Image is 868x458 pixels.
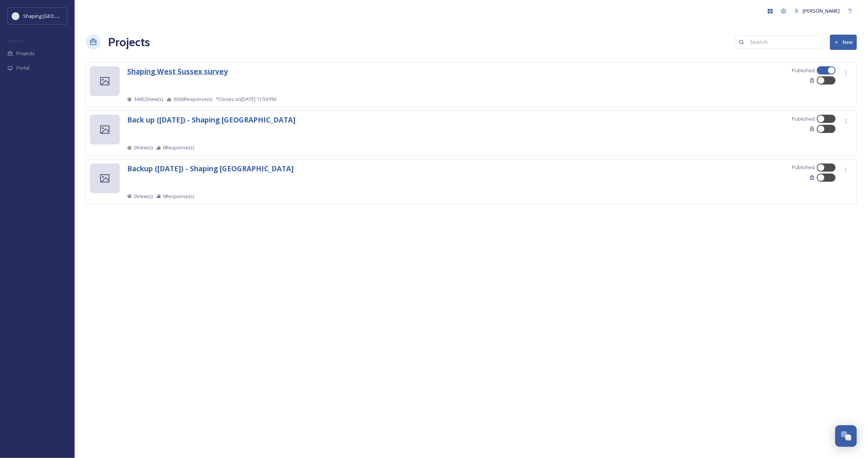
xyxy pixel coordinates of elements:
[163,193,194,200] span: 0 Response(s)
[127,69,228,76] a: Shaping West Sussex survey
[163,144,194,151] span: 0 Response(s)
[134,144,153,151] span: 0 View(s)
[803,7,840,14] span: [PERSON_NAME]
[127,166,294,173] a: Backup ([DATE]) - Shaping [GEOGRAPHIC_DATA]
[127,117,295,124] a: Back up ([DATE]) - Shaping [GEOGRAPHIC_DATA]
[127,66,228,76] strong: Shaping West Sussex survey
[108,33,150,51] a: Projects
[7,38,23,44] span: ENGAGE
[830,35,857,50] button: New
[216,96,276,103] span: *Closes on [DATE] 11:59 PM
[127,163,294,174] strong: Backup ([DATE]) - Shaping [GEOGRAPHIC_DATA]
[835,425,857,447] button: Open Chat
[16,64,29,71] span: Portal
[792,67,815,74] span: Published
[127,115,295,125] strong: Back up ([DATE]) - Shaping [GEOGRAPHIC_DATA]
[134,96,163,103] span: 34452 View(s)
[173,96,212,103] span: 9300 Response(s)
[792,115,815,123] span: Published
[134,193,153,200] span: 0 View(s)
[23,12,90,19] span: Shaping [GEOGRAPHIC_DATA]
[790,4,843,18] a: [PERSON_NAME]
[16,50,35,57] span: Projects
[792,164,815,171] span: Published
[746,35,818,50] input: Search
